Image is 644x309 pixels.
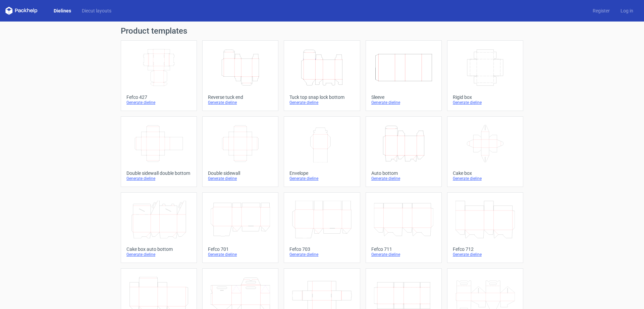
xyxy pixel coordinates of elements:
[289,246,354,252] div: Fefco 703
[366,40,442,111] a: SleeveGenerate dieline
[371,100,436,105] div: Generate dieline
[208,252,273,257] div: Generate dieline
[76,7,117,14] a: Diecut layouts
[447,40,523,111] a: Rigid boxGenerate dieline
[371,170,436,176] div: Auto bottom
[202,116,278,187] a: Double sidewallGenerate dieline
[289,176,354,181] div: Generate dieline
[453,246,518,252] div: Fefco 712
[587,7,615,14] a: Register
[48,7,76,14] a: Dielines
[371,246,436,252] div: Fefco 711
[208,170,273,176] div: Double sidewall
[121,116,197,187] a: Double sidewall double bottomGenerate dieline
[284,40,360,111] a: Tuck top snap lock bottomGenerate dieline
[208,246,273,252] div: Fefco 701
[208,94,273,100] div: Reverse tuck end
[289,94,354,100] div: Tuck top snap lock bottom
[447,116,523,187] a: Cake boxGenerate dieline
[371,176,436,181] div: Generate dieline
[615,7,639,14] a: Log in
[289,170,354,176] div: Envelope
[208,176,273,181] div: Generate dieline
[453,94,518,100] div: Rigid box
[371,94,436,100] div: Sleeve
[284,116,360,187] a: EnvelopeGenerate dieline
[208,100,273,105] div: Generate dieline
[121,40,197,111] a: Fefco 427Generate dieline
[121,27,523,35] h1: Product templates
[289,100,354,105] div: Generate dieline
[447,192,523,263] a: Fefco 712Generate dieline
[126,252,191,257] div: Generate dieline
[121,192,197,263] a: Cake box auto bottomGenerate dieline
[126,246,191,252] div: Cake box auto bottom
[202,40,278,111] a: Reverse tuck endGenerate dieline
[126,94,191,100] div: Fefco 427
[284,192,360,263] a: Fefco 703Generate dieline
[453,100,518,105] div: Generate dieline
[202,192,278,263] a: Fefco 701Generate dieline
[453,176,518,181] div: Generate dieline
[371,252,436,257] div: Generate dieline
[453,252,518,257] div: Generate dieline
[366,192,442,263] a: Fefco 711Generate dieline
[126,170,191,176] div: Double sidewall double bottom
[126,176,191,181] div: Generate dieline
[126,100,191,105] div: Generate dieline
[289,252,354,257] div: Generate dieline
[366,116,442,187] a: Auto bottomGenerate dieline
[453,170,518,176] div: Cake box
